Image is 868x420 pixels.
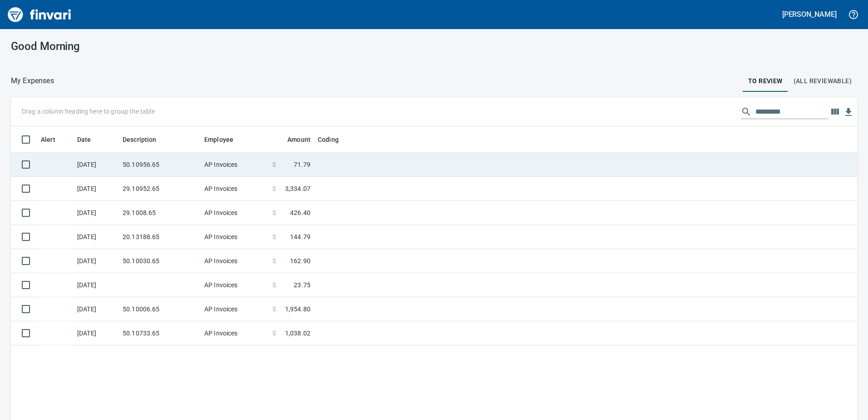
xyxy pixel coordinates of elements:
span: Employee [204,134,245,145]
span: Description [123,134,168,145]
span: To Review [748,75,783,87]
span: Amount [287,134,311,145]
span: 3,334.07 [285,184,311,193]
td: [DATE] [74,177,119,201]
button: Download Table [842,105,855,119]
img: Finvari [5,4,74,25]
td: [DATE] [74,153,119,177]
p: Drag a column heading here to group the table [22,107,155,116]
p: My Expenses [11,75,54,86]
span: $ [272,184,276,193]
span: $ [272,256,276,265]
td: 50.10006.65 [119,297,201,321]
td: 50.10956.65 [119,153,201,177]
span: Date [77,134,91,145]
span: (All Reviewable) [794,75,852,87]
span: 23.75 [294,280,311,290]
nav: breadcrumb [11,75,54,86]
td: 50.10733.65 [119,321,201,345]
td: [DATE] [74,225,119,249]
span: Employee [204,134,233,145]
td: AP Invoices [201,273,269,297]
td: AP Invoices [201,201,269,225]
td: AP Invoices [201,177,269,201]
span: 144.79 [290,232,311,241]
span: 71.79 [294,160,311,169]
span: 1,954.80 [285,305,311,314]
span: Amount [276,134,311,145]
span: 426.40 [290,208,311,217]
span: $ [272,208,276,217]
td: 50.10030.65 [119,249,201,273]
span: $ [272,305,276,314]
button: Choose columns to display [828,105,842,119]
span: Coding [318,134,339,145]
span: 162.90 [290,256,311,265]
span: 1,038.02 [285,329,311,338]
td: AP Invoices [201,249,269,273]
span: Date [77,134,103,145]
td: 29.1008.65 [119,201,201,225]
span: Alert [41,134,67,145]
span: Alert [41,134,55,145]
td: [DATE] [74,249,119,273]
span: $ [272,232,276,241]
span: Description [123,134,157,145]
span: $ [272,160,276,169]
span: Coding [318,134,350,145]
td: AP Invoices [201,321,269,345]
span: $ [272,280,276,290]
span: $ [272,329,276,338]
td: AP Invoices [201,297,269,321]
td: 20.13188.65 [119,225,201,249]
td: AP Invoices [201,153,269,177]
button: [PERSON_NAME] [780,7,839,21]
td: [DATE] [74,201,119,225]
td: AP Invoices [201,225,269,249]
td: 29.10952.65 [119,177,201,201]
h5: [PERSON_NAME] [782,10,837,19]
td: [DATE] [74,297,119,321]
h3: Good Morning [11,40,278,53]
td: [DATE] [74,321,119,345]
td: [DATE] [74,273,119,297]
